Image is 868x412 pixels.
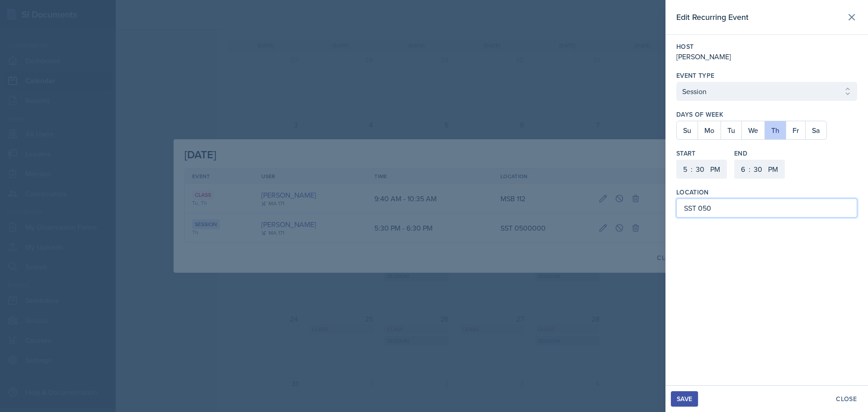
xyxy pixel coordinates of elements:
button: Fr [786,121,805,139]
button: Tu [721,121,741,139]
label: Location [676,188,709,197]
h2: Edit Recurring Event [676,11,749,24]
div: Save [677,395,692,403]
button: We [741,121,764,139]
label: Days of Week [676,110,857,119]
div: [PERSON_NAME] [676,51,857,62]
button: Th [764,121,786,139]
button: Save [671,391,698,407]
button: Mo [698,121,721,139]
label: Event Type [676,71,715,80]
input: Enter location [676,199,857,218]
button: Sa [805,121,826,139]
button: Su [677,121,698,139]
div: Close [836,395,857,403]
div: : [749,164,750,175]
button: Close [830,391,863,407]
label: Start [676,149,727,158]
div: : [691,164,693,175]
label: End [734,149,785,158]
label: Host [676,42,857,51]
